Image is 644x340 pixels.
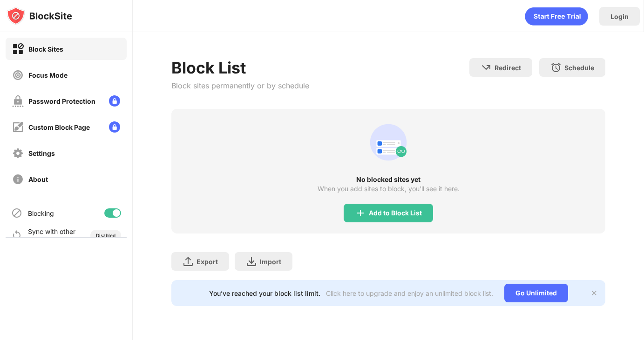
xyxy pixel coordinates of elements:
[12,147,24,159] img: settings-off.svg
[12,121,24,133] img: customize-block-page-off.svg
[28,175,48,183] div: About
[564,64,594,72] div: Schedule
[326,289,493,297] div: Click here to upgrade and enjoy an unlimited block list.
[28,209,54,217] div: Blocking
[12,95,24,107] img: password-protection-off.svg
[171,58,309,77] div: Block List
[28,45,63,53] div: Block Sites
[28,227,76,243] div: Sync with other devices
[171,176,605,183] div: No blocked sites yet
[12,69,24,81] img: focus-off.svg
[28,97,95,105] div: Password Protection
[11,207,22,219] img: blocking-icon.svg
[171,81,309,90] div: Block sites permanently or by schedule
[11,230,22,241] img: sync-icon.svg
[209,289,320,297] div: You’ve reached your block list limit.
[7,7,72,25] img: logo-blocksite.svg
[610,13,629,20] div: Login
[109,95,120,107] img: lock-menu.svg
[12,43,24,55] img: block-on.svg
[28,123,90,131] div: Custom Block Page
[504,284,568,302] div: Go Unlimited
[525,7,588,26] div: animation
[28,149,55,157] div: Settings
[28,71,68,79] div: Focus Mode
[260,258,281,266] div: Import
[495,64,521,72] div: Redirect
[96,233,115,238] div: Disabled
[366,120,411,165] div: animation
[369,209,422,217] div: Add to Block List
[109,121,120,133] img: lock-menu.svg
[590,289,598,297] img: x-button.svg
[197,258,218,266] div: Export
[318,185,460,193] div: When you add sites to block, you’ll see it here.
[12,173,24,185] img: about-off.svg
